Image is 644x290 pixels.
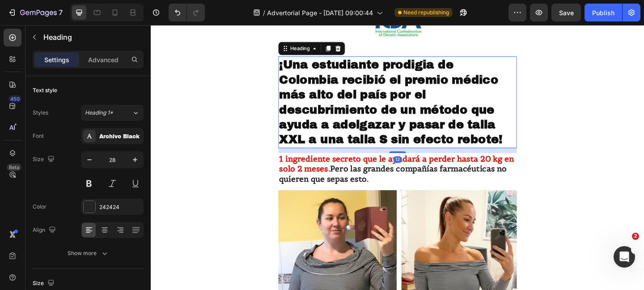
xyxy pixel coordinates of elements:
[403,9,449,17] span: Need republishing
[140,140,397,173] p: ⁠⁠⁠⁠⁠⁠⁠
[151,25,644,290] iframe: Design area
[68,249,109,258] div: Show more
[33,224,58,236] div: Align
[99,132,141,141] div: Archivo Black
[43,32,140,43] p: Heading
[59,7,63,18] p: 7
[33,132,44,140] div: Font
[169,4,205,21] div: Undo/Redo
[614,246,635,268] iframe: Intercom live chat
[263,8,265,17] span: /
[88,55,119,64] p: Advanced
[551,4,581,21] button: Save
[44,55,69,64] p: Settings
[632,233,639,240] span: 2
[140,140,395,162] strong: 1 ingrediente secreto que le ayudará a perder hasta 20 kg en solo 2 meses.
[33,154,56,166] div: Size
[559,9,574,17] span: Save
[7,164,21,171] div: Beta
[267,8,373,17] span: Advertorial Page - [DATE] 09:00:44
[33,277,56,290] div: Size
[99,203,141,211] div: 242424
[33,203,47,211] div: Color
[4,4,67,21] button: 7
[140,151,387,173] strong: Pero las grandes compañías farmacéuticas no quieren que sepas esto.
[81,105,144,121] button: Heading 1*
[33,86,57,94] div: Text style
[139,139,398,174] h2: Rich Text Editor. Editing area: main
[33,109,48,117] div: Styles
[592,8,614,17] div: Publish
[8,95,21,102] div: 450
[85,109,113,117] span: Heading 1*
[585,4,622,21] button: Publish
[33,245,144,261] button: Show more
[264,143,273,150] div: 12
